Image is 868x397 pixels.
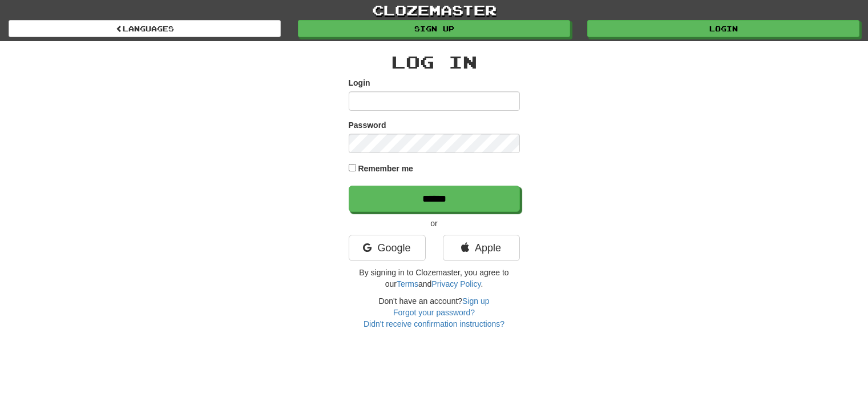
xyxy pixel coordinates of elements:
label: Password [349,119,386,131]
p: or [349,218,520,229]
label: Login [349,77,370,89]
a: Sign up [462,296,489,306]
a: Privacy Policy [431,279,481,288]
label: Remember me [358,163,413,174]
a: Google [349,235,426,261]
a: Terms [397,279,418,288]
div: Don't have an account? [349,295,520,330]
a: Didn't receive confirmation instructions? [364,319,504,328]
a: Sign up [298,20,570,37]
a: Forgot your password? [393,308,475,317]
a: Apple [443,235,520,261]
a: Login [587,20,859,37]
h2: Log In [349,53,520,71]
p: By signing in to Clozemaster, you agree to our and . [349,267,520,290]
a: Languages [9,20,281,37]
